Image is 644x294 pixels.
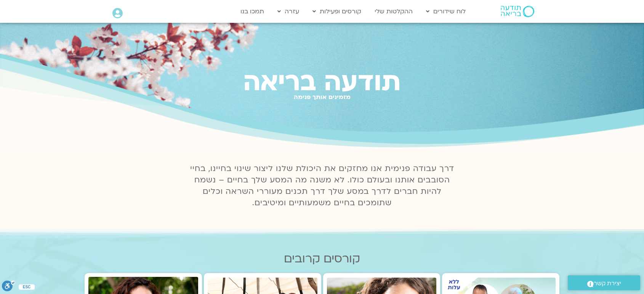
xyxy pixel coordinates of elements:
[274,4,303,19] a: עזרה
[309,4,365,19] a: קורסים ופעילות
[186,163,458,209] p: דרך עבודה פנימית אנו מחזקים את היכולת שלנו ליצור שינוי בחיינו, בחיי הסובבים אותנו ובעולם כולו. לא...
[371,4,417,19] a: ההקלטות שלי
[85,252,559,265] h2: קורסים קרובים
[237,4,268,19] a: תמכו בנו
[422,4,469,19] a: לוח שידורים
[568,275,640,290] a: יצירת קשר
[594,278,621,289] span: יצירת קשר
[501,6,534,17] img: תודעה בריאה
